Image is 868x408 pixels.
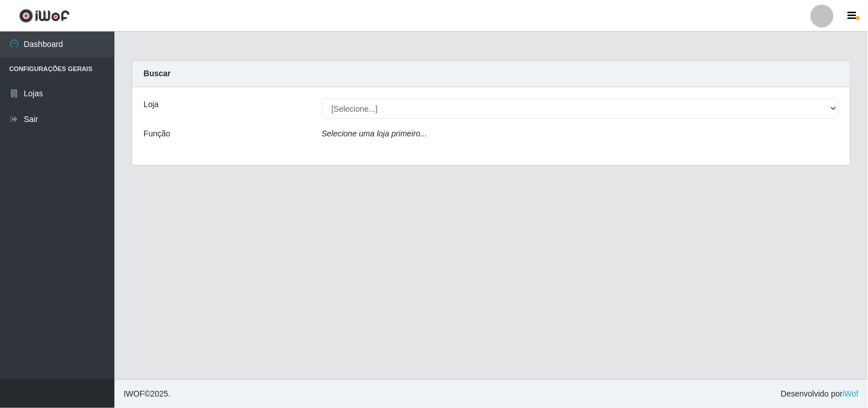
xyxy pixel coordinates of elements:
[781,388,859,400] span: Desenvolvido por
[843,389,859,398] a: iWof
[144,99,158,111] label: Loja
[144,128,171,140] label: Função
[19,9,70,23] img: CoreUI Logo
[144,69,171,78] strong: Buscar
[124,388,171,400] span: © 2025 .
[124,389,145,398] span: IWOF
[322,129,427,138] i: Selecione uma loja primeiro...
